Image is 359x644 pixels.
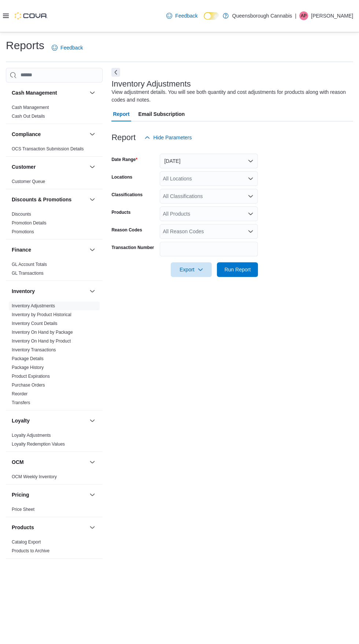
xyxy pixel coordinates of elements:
a: Transfers [12,400,30,405]
button: Loyalty [88,416,97,425]
a: Customer Queue [12,179,45,184]
span: Loyalty Redemption Values [12,441,65,447]
p: | [295,11,296,20]
h3: Discounts & Promotions [12,196,71,203]
button: Cash Management [12,89,86,96]
span: Cash Out Details [12,113,45,119]
button: Next [111,68,120,77]
button: OCM [12,458,86,466]
span: Inventory Count Details [12,321,58,326]
div: Loyalty [6,431,103,451]
span: Export [175,262,207,277]
button: Customer [12,163,86,171]
button: Export [171,262,212,277]
button: Loyalty [12,417,86,424]
a: Purchase Orders [12,383,45,388]
p: [PERSON_NAME] [311,11,353,20]
button: Discounts & Promotions [12,196,86,203]
a: Promotions [12,229,34,234]
span: Inventory Adjustments [12,303,55,309]
span: Feedback [175,12,197,19]
h3: Inventory [12,288,35,295]
a: Inventory On Hand by Product [12,339,71,344]
a: GL Account Totals [12,262,47,267]
div: April Petrie [299,11,308,20]
h3: Pricing [12,491,29,498]
span: Customer Queue [12,179,45,184]
span: Promotion Details [12,220,47,226]
div: Customer [6,177,103,189]
button: Finance [88,245,97,254]
h1: Reports [6,38,44,53]
a: Package History [12,365,44,370]
div: Cash Management [6,103,103,124]
button: Products [88,523,97,532]
p: Queensborough Cannabis [232,11,292,20]
button: OCM [88,458,97,466]
div: Products [6,538,103,558]
a: OCM Weekly Inventory [12,474,57,479]
div: Pricing [6,505,103,517]
a: Discounts [12,212,31,217]
a: Products to Archive [12,548,49,553]
a: Package Details [12,356,44,361]
span: Package Details [12,356,44,362]
span: Cash Management [12,105,49,110]
span: AP [301,11,307,20]
div: Compliance [6,144,103,156]
button: Products [12,524,86,531]
label: Date Range [111,157,137,162]
button: Customer [88,162,97,171]
a: Promotion Details [12,220,47,226]
button: Hide Parameters [141,130,195,145]
a: Reorder [12,391,27,396]
h3: Finance [12,246,31,253]
span: Report [113,107,129,121]
button: Discounts & Promotions [88,195,97,204]
span: Catalog Export [12,539,41,545]
button: Open list of options [248,176,253,182]
a: Inventory On Hand by Package [12,330,73,335]
div: Finance [6,260,103,281]
div: Discounts & Promotions [6,210,103,239]
input: Dark Mode [204,12,219,20]
a: Price Sheet [12,507,34,512]
span: Feedback [60,44,83,51]
div: View adjustment details. You will see both quantity and cost adjustments for products along with ... [111,88,349,104]
span: OCM Weekly Inventory [12,474,57,480]
a: OCS Transaction Submission Details [12,146,84,151]
h3: Compliance [12,131,41,138]
span: Discounts [12,211,31,217]
button: Pricing [88,490,97,499]
a: Catalog Export [12,539,41,545]
h3: Loyalty [12,417,30,424]
button: Finance [12,246,86,253]
div: Inventory [6,301,103,410]
span: Loyalty Adjustments [12,432,51,438]
button: Run Report [217,262,258,277]
button: Pricing [12,491,86,498]
span: Promotions [12,229,34,235]
span: Product Expirations [12,373,50,379]
a: Loyalty Adjustments [12,433,51,438]
a: Product Expirations [12,374,50,379]
button: [DATE] [160,154,258,168]
button: Compliance [88,130,97,139]
span: Transfers [12,400,30,406]
span: Inventory On Hand by Package [12,329,73,335]
span: Hide Parameters [153,134,192,141]
label: Products [111,209,130,215]
a: Inventory Transactions [12,347,56,352]
label: Locations [111,174,132,180]
a: Feedback [49,40,86,55]
span: Reorder [12,391,27,397]
span: Run Report [225,266,251,273]
label: Classifications [111,192,143,198]
button: Sales [88,564,97,573]
a: Cash Out Details [12,114,45,119]
img: Cova [15,12,48,19]
label: Transaction Number [111,245,154,250]
a: Inventory by Product Historical [12,312,71,317]
button: Compliance [12,131,86,138]
a: GL Transactions [12,271,44,276]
